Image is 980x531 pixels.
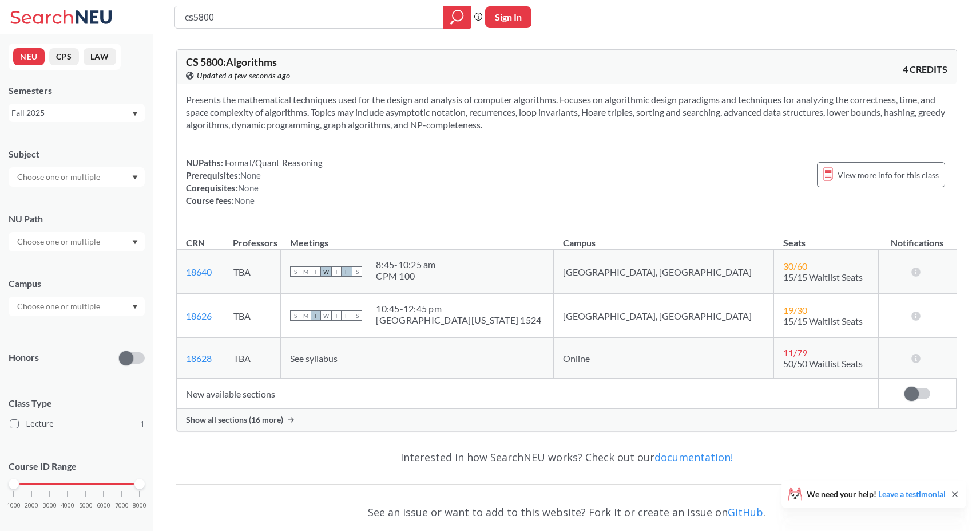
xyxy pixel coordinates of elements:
div: 10:45 - 12:45 pm [376,303,541,314]
div: Dropdown arrow [9,297,145,316]
button: Sign In [485,6,531,28]
button: NEU [13,48,45,65]
div: Dropdown arrow [9,167,145,187]
span: 11 / 79 [783,347,807,358]
div: CRN [186,237,205,249]
a: documentation! [654,450,733,464]
span: 8000 [133,502,146,509]
span: S [352,310,362,321]
span: 5000 [79,502,93,509]
span: F [342,266,352,277]
td: New available sections [177,379,878,409]
svg: Dropdown arrow [132,175,138,180]
span: Formal/Quant Reasoning [223,158,323,168]
th: Professors [224,225,281,250]
span: None [234,195,255,206]
span: S [290,310,300,321]
th: Seats [774,225,878,250]
td: [GEOGRAPHIC_DATA], [GEOGRAPHIC_DATA] [554,294,774,338]
div: 8:45 - 10:25 am [376,259,435,270]
span: 7000 [115,502,129,509]
a: 18640 [186,266,212,277]
span: Updated a few seconds ago [197,69,291,82]
span: 30 / 60 [783,261,807,272]
span: T [331,266,342,277]
span: 15/15 Waitlist Seats [783,316,863,327]
th: Campus [554,225,774,250]
td: [GEOGRAPHIC_DATA], [GEOGRAPHIC_DATA] [554,250,774,294]
th: Notifications [878,225,956,250]
th: Meetings [281,225,554,250]
p: Honors [9,351,39,364]
span: S [290,266,300,277]
span: F [342,310,352,321]
input: Choose one or multiple [11,170,108,184]
span: S [352,266,362,277]
svg: Dropdown arrow [132,240,138,245]
div: Semesters [9,84,145,97]
div: See an issue or want to add to this website? Fork it or create an issue on . [176,495,957,529]
svg: magnifying glass [450,9,464,25]
span: 15/15 Waitlist Seats [783,272,863,282]
span: M [300,266,311,277]
span: 19 / 30 [783,305,807,316]
span: None [240,170,261,180]
span: 2000 [25,502,38,509]
a: Leave a testimonial [878,489,946,499]
span: Show all sections (16 more) [186,415,283,425]
button: CPS [49,48,79,65]
div: magnifying glass [443,6,471,29]
span: View more info for this class [838,168,939,182]
a: GitHub [728,505,763,519]
div: [GEOGRAPHIC_DATA][US_STATE] 1524 [376,314,541,326]
span: T [311,266,321,277]
div: Campus [9,277,145,290]
div: Interested in how SearchNEU works? Check out our [176,440,957,474]
span: 4 CREDITS [903,63,947,76]
a: 18626 [186,310,212,321]
td: TBA [224,294,281,338]
span: Class Type [9,397,145,410]
span: T [331,310,342,321]
span: 1000 [7,502,21,509]
span: CS 5800 : Algorithms [186,56,277,68]
div: NUPaths: Prerequisites: Corequisites: Course fees: [186,156,323,207]
span: W [321,310,331,321]
span: W [321,266,331,277]
td: TBA [224,338,281,379]
span: T [311,310,321,321]
span: 1 [140,418,145,430]
div: Dropdown arrow [9,232,145,251]
span: 3000 [43,502,57,509]
section: Presents the mathematical techniques used for the design and analysis of computer algorithms. Foc... [186,93,947,131]
div: Subject [9,148,145,160]
div: Fall 2025Dropdown arrow [9,104,145,122]
input: Class, professor, course number, "phrase" [184,7,435,27]
svg: Dropdown arrow [132,112,138,116]
div: Show all sections (16 more) [177,409,957,431]
svg: Dropdown arrow [132,305,138,309]
input: Choose one or multiple [11,300,108,313]
button: LAW [84,48,116,65]
span: 50/50 Waitlist Seats [783,358,863,369]
label: Lecture [10,416,145,431]
p: Course ID Range [9,460,145,473]
input: Choose one or multiple [11,235,108,249]
div: Fall 2025 [11,107,131,119]
td: TBA [224,250,281,294]
div: CPM 100 [376,270,435,282]
span: We need your help! [807,490,946,498]
a: 18628 [186,353,212,364]
div: NU Path [9,213,145,225]
span: See syllabus [290,353,338,364]
span: 4000 [61,502,74,509]
span: None [238,183,259,193]
td: Online [554,338,774,379]
span: 6000 [97,502,110,509]
span: M [300,310,311,321]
